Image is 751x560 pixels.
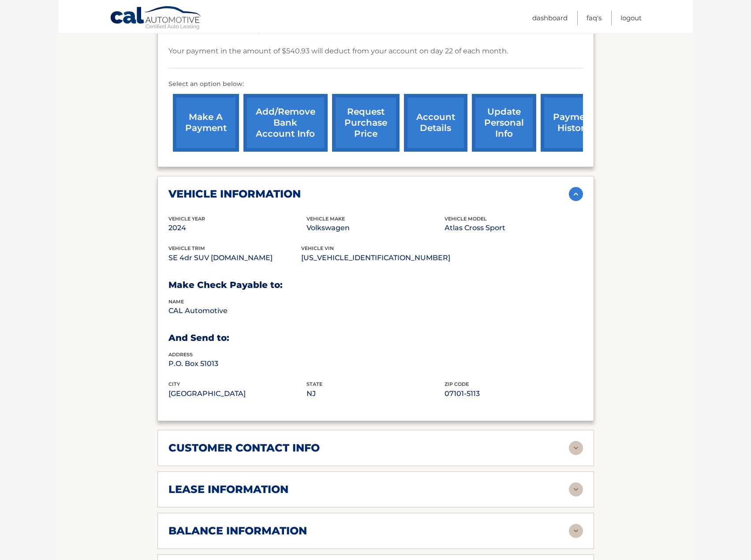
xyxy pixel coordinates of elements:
[181,26,262,34] span: Enrolled For Auto Pay
[306,222,445,234] p: Volkswagen
[168,245,205,251] span: vehicle trim
[168,252,301,264] p: SE 4dr SUV [DOMAIN_NAME]
[301,252,450,264] p: [US_VEHICLE_IDENTIFICATION_NUMBER]
[569,441,583,455] img: accordion-rest.svg
[168,524,307,538] h2: balance information
[168,441,320,455] h2: customer contact info
[445,216,487,222] span: vehicle model
[569,482,583,497] img: accordion-rest.svg
[301,245,334,251] span: vehicle vin
[168,222,306,234] p: 2024
[168,45,508,57] p: Your payment in the amount of $540.93 will deduct from your account on day 22 of each month.
[168,187,301,201] h2: vehicle information
[168,280,583,291] h3: Make Check Payable to:
[541,94,607,152] a: payment history
[569,187,583,201] img: accordion-active.svg
[587,11,602,25] a: FAQ's
[445,381,469,387] span: zip code
[168,332,583,343] h3: And Send to:
[168,358,306,370] p: P.O. Box 51013
[532,11,568,25] a: Dashboard
[168,483,288,496] h2: lease information
[445,222,583,234] p: Atlas Cross Sport
[306,381,322,387] span: state
[472,94,536,152] a: update personal info
[168,381,180,387] span: city
[168,388,306,400] p: [GEOGRAPHIC_DATA]
[445,388,583,400] p: 07101-5113
[168,216,205,222] span: vehicle Year
[173,94,239,152] a: make a payment
[168,299,184,305] span: name
[332,94,400,152] a: request purchase price
[620,11,642,25] a: Logout
[306,216,345,222] span: vehicle make
[569,524,583,538] img: accordion-rest.svg
[404,94,467,152] a: account details
[168,351,193,358] span: address
[168,79,583,90] p: Select an option below:
[110,6,202,31] a: Cal Automotive
[306,388,445,400] p: NJ
[243,94,328,152] a: Add/Remove bank account info
[168,305,306,317] p: CAL Automotive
